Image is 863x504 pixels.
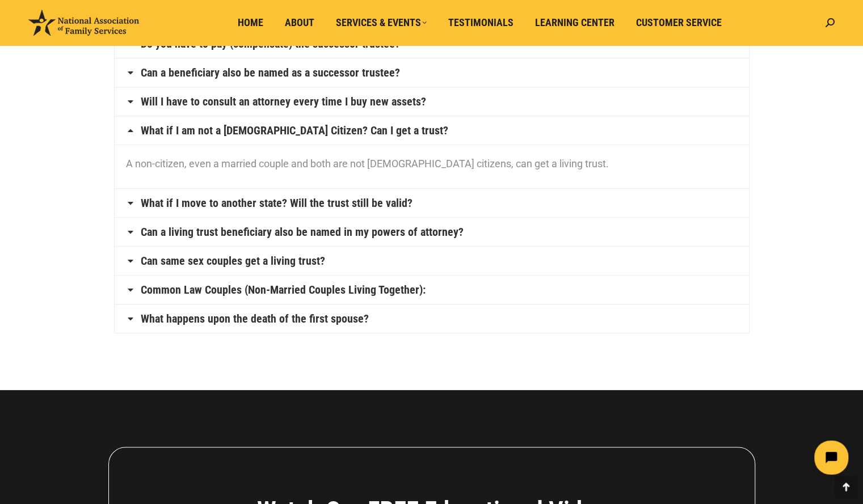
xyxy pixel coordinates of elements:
[141,38,400,49] a: Do you have to pay (compensate) the successor trustee?
[663,431,858,484] iframe: Tidio Chat
[126,154,738,174] p: A non-citizen, even a married couple and both are not [DEMOGRAPHIC_DATA] citizens, can get a livi...
[230,12,271,33] a: Home
[527,12,622,33] a: Learning Center
[141,284,426,295] a: Common Law Couples (Non-Married Couples Living Together):
[628,12,730,33] a: Customer Service
[238,16,263,29] span: Home
[141,255,325,266] a: Can same sex couples get a living trust?
[448,16,513,29] span: Testimonials
[141,67,400,78] a: Can a beneficiary also be named as a successor trustee?
[141,125,448,136] a: What if I am not a [DEMOGRAPHIC_DATA] Citizen? Can I get a trust?
[535,16,614,29] span: Learning Center
[141,197,412,209] a: What if I move to another state? Will the trust still be valid?
[141,96,426,107] a: Will I have to consult an attorney every time I buy new assets?
[336,16,427,29] span: Services & Events
[636,16,722,29] span: Customer Service
[141,313,369,324] a: What happens upon the death of the first spouse?
[277,12,322,33] a: About
[285,16,314,29] span: About
[141,226,464,238] a: Can a living trust beneficiary also be named in my powers of attorney?
[28,10,139,36] img: National Association of Family Services
[440,12,521,33] a: Testimonials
